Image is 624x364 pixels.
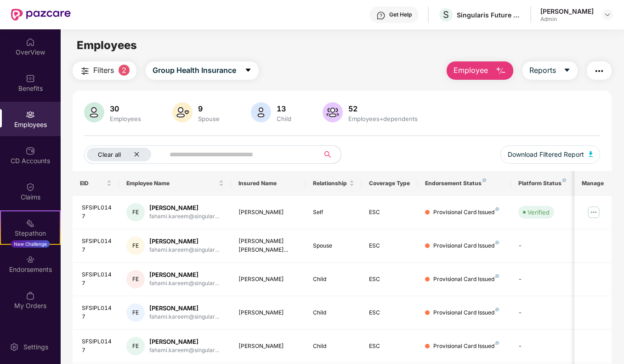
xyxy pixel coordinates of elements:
span: Employee Name [126,180,217,187]
td: - [511,229,576,263]
div: Child [275,115,293,122]
div: ESC [369,342,410,351]
div: 13 [275,104,293,113]
div: fahami.kareem@singular... [149,313,219,321]
th: Manage [574,171,612,196]
div: FE [126,237,145,255]
span: search [318,151,336,158]
button: Filters2 [73,61,136,80]
div: FE [126,203,145,221]
span: S [443,9,449,20]
th: EID [73,171,119,196]
div: ESC [369,208,410,217]
img: svg+xml;base64,PHN2ZyBpZD0iSG9tZSIgeG1sbnM9Imh0dHA6Ly93d3cudzMub3JnLzIwMDAvc3ZnIiB3aWR0aD0iMjAiIG... [26,38,35,47]
div: [PERSON_NAME] [149,237,219,246]
div: Child [313,342,354,351]
img: svg+xml;base64,PHN2ZyBpZD0iSGVscC0zMngzMiIgeG1sbnM9Imh0dHA6Ly93d3cudzMub3JnLzIwMDAvc3ZnIiB3aWR0aD... [376,11,386,20]
div: Spouse [196,115,221,122]
span: EID [80,180,105,187]
div: [PERSON_NAME] [149,337,219,346]
span: Filters [93,65,114,76]
div: Child [313,275,354,284]
img: svg+xml;base64,PHN2ZyBpZD0iU2V0dGluZy0yMHgyMCIgeG1sbnM9Imh0dHA6Ly93d3cudzMub3JnLzIwMDAvc3ZnIiB3aW... [10,342,19,352]
img: svg+xml;base64,PHN2ZyB4bWxucz0iaHR0cDovL3d3dy53My5vcmcvMjAwMC9zdmciIHdpZHRoPSIyMSIgaGVpZ2h0PSIyMC... [26,219,35,228]
th: Insured Name [231,171,306,196]
img: svg+xml;base64,PHN2ZyB4bWxucz0iaHR0cDovL3d3dy53My5vcmcvMjAwMC9zdmciIHhtbG5zOnhsaW5rPSJodHRwOi8vd3... [251,102,271,122]
div: Provisional Card Issued [433,275,499,284]
div: SFSIPL0147 [82,204,112,221]
img: svg+xml;base64,PHN2ZyBpZD0iTXlfT3JkZXJzIiBkYXRhLW5hbWU9Ik15IE9yZGVycyIgeG1sbnM9Imh0dHA6Ly93d3cudz... [26,291,35,300]
button: Clear allclose [84,145,168,164]
span: caret-down [244,66,252,75]
div: ESC [369,309,410,317]
div: Endorsement Status [425,180,504,187]
div: SFSIPL0147 [82,237,112,254]
div: Get Help [389,11,412,18]
span: Clear all [98,151,121,158]
div: [PERSON_NAME] [238,208,299,217]
div: FE [126,303,145,322]
div: fahami.kareem@singular... [149,212,219,221]
div: Admin [540,16,594,23]
span: Group Health Insurance [153,65,236,76]
img: svg+xml;base64,PHN2ZyB4bWxucz0iaHR0cDovL3d3dy53My5vcmcvMjAwMC9zdmciIHhtbG5zOnhsaW5rPSJodHRwOi8vd3... [323,102,343,122]
div: Verified [528,208,550,217]
div: New Challenge [11,240,50,248]
img: svg+xml;base64,PHN2ZyB4bWxucz0iaHR0cDovL3d3dy53My5vcmcvMjAwMC9zdmciIHdpZHRoPSI4IiBoZWlnaHQ9IjgiIH... [495,207,499,211]
img: svg+xml;base64,PHN2ZyBpZD0iQmVuZWZpdHMiIHhtbG5zPSJodHRwOi8vd3d3LnczLm9yZy8yMDAwL3N2ZyIgd2lkdGg9Ij... [26,74,35,83]
button: search [318,145,341,164]
div: fahami.kareem@singular... [149,346,219,355]
div: Spouse [313,242,354,250]
img: svg+xml;base64,PHN2ZyB4bWxucz0iaHR0cDovL3d3dy53My5vcmcvMjAwMC9zdmciIHhtbG5zOnhsaW5rPSJodHRwOi8vd3... [84,102,104,122]
div: Provisional Card Issued [433,242,499,250]
div: [PERSON_NAME] [149,204,219,212]
img: svg+xml;base64,PHN2ZyB4bWxucz0iaHR0cDovL3d3dy53My5vcmcvMjAwMC9zdmciIHhtbG5zOnhsaW5rPSJodHRwOi8vd3... [589,151,593,157]
span: Download Filtered Report [508,149,584,160]
div: SFSIPL0147 [82,304,112,321]
div: FE [126,337,145,355]
div: SFSIPL0147 [82,337,112,355]
span: Reports [529,65,556,76]
div: ESC [369,275,410,284]
td: - [511,263,576,296]
button: Group Health Insurancecaret-down [146,61,259,80]
div: SFSIPL0147 [82,270,112,288]
div: Provisional Card Issued [433,208,499,217]
th: Relationship [306,171,362,196]
img: svg+xml;base64,PHN2ZyB4bWxucz0iaHR0cDovL3d3dy53My5vcmcvMjAwMC9zdmciIHdpZHRoPSI4IiBoZWlnaHQ9IjgiIH... [495,341,499,345]
div: fahami.kareem@singular... [149,279,219,288]
div: 9 [196,104,221,113]
div: 52 [346,104,420,113]
div: [PERSON_NAME] [540,7,594,16]
button: Employee [447,61,513,80]
img: manageButton [586,205,601,220]
span: Employee [454,65,488,76]
span: caret-down [563,66,571,75]
img: svg+xml;base64,PHN2ZyB4bWxucz0iaHR0cDovL3d3dy53My5vcmcvMjAwMC9zdmciIHdpZHRoPSI4IiBoZWlnaHQ9IjgiIH... [495,274,499,278]
div: [PERSON_NAME] [238,342,299,351]
img: svg+xml;base64,PHN2ZyB4bWxucz0iaHR0cDovL3d3dy53My5vcmcvMjAwMC9zdmciIHhtbG5zOnhsaW5rPSJodHRwOi8vd3... [495,66,506,77]
img: svg+xml;base64,PHN2ZyB4bWxucz0iaHR0cDovL3d3dy53My5vcmcvMjAwMC9zdmciIHdpZHRoPSIyNCIgaGVpZ2h0PSIyNC... [79,66,91,77]
img: svg+xml;base64,PHN2ZyBpZD0iQ2xhaW0iIHhtbG5zPSJodHRwOi8vd3d3LnczLm9yZy8yMDAwL3N2ZyIgd2lkdGg9IjIwIi... [26,182,35,192]
div: Settings [21,342,51,352]
div: Stepathon [1,229,60,238]
img: svg+xml;base64,PHN2ZyBpZD0iRW5kb3JzZW1lbnRzIiB4bWxucz0iaHR0cDovL3d3dy53My5vcmcvMjAwMC9zdmciIHdpZH... [26,255,35,264]
div: Provisional Card Issued [433,342,499,351]
div: Self [313,208,354,217]
button: Reportscaret-down [522,61,578,80]
img: svg+xml;base64,PHN2ZyB4bWxucz0iaHR0cDovL3d3dy53My5vcmcvMjAwMC9zdmciIHdpZHRoPSI4IiBoZWlnaHQ9IjgiIH... [495,308,499,311]
div: Singularis Future Serv India Private Limited [457,11,521,19]
div: ESC [369,242,410,250]
td: - [511,330,576,363]
img: svg+xml;base64,PHN2ZyB4bWxucz0iaHR0cDovL3d3dy53My5vcmcvMjAwMC9zdmciIHdpZHRoPSI4IiBoZWlnaHQ9IjgiIH... [482,178,486,182]
div: Provisional Card Issued [433,309,499,317]
div: 30 [108,104,143,113]
div: [PERSON_NAME] [238,309,299,317]
div: fahami.kareem@singular... [149,246,219,254]
div: [PERSON_NAME] [238,275,299,284]
div: FE [126,270,145,288]
img: svg+xml;base64,PHN2ZyB4bWxucz0iaHR0cDovL3d3dy53My5vcmcvMjAwMC9zdmciIHdpZHRoPSI4IiBoZWlnaHQ9IjgiIH... [495,241,499,244]
span: close [134,151,140,157]
button: Download Filtered Report [500,145,601,164]
div: Child [313,309,354,317]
